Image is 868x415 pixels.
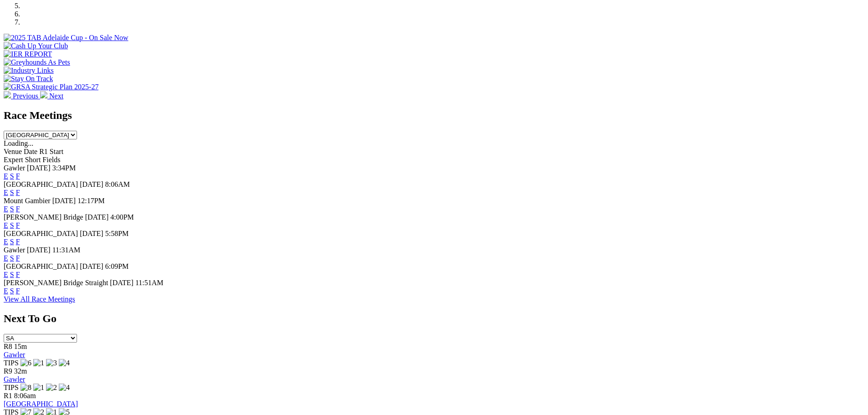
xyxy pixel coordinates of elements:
span: 4:00PM [110,213,134,221]
span: TIPS [4,359,19,367]
span: 8:06am [14,392,36,400]
a: S [10,172,14,180]
img: Industry Links [4,67,54,75]
a: [GEOGRAPHIC_DATA] [4,400,78,408]
span: [GEOGRAPHIC_DATA] [4,262,78,270]
img: 6 [21,359,31,367]
span: Previous [13,92,38,100]
a: E [4,205,8,213]
img: chevron-left-pager-white.svg [4,91,11,98]
a: E [4,287,8,295]
span: Expert [4,156,23,164]
a: S [10,271,14,278]
img: 4 [59,359,70,367]
span: R9 [4,367,12,375]
span: Venue [4,148,22,155]
a: S [10,254,14,262]
a: F [16,221,20,229]
a: Next [40,92,63,100]
span: 5:58PM [105,230,129,237]
span: 3:34PM [52,164,76,172]
a: F [16,287,20,295]
span: 11:31AM [52,246,81,254]
a: F [16,271,20,278]
span: 32m [14,367,27,375]
span: R1 Start [39,148,63,155]
span: [PERSON_NAME] Bridge Straight [4,279,108,287]
img: IER REPORT [4,50,52,58]
h2: Next To Go [4,313,864,325]
img: Greyhounds As Pets [4,58,70,67]
a: F [16,254,20,262]
span: [DATE] [80,262,103,270]
span: [GEOGRAPHIC_DATA] [4,230,78,237]
a: E [4,189,8,196]
a: F [16,172,20,180]
span: 6:09PM [105,262,129,270]
img: 1 [33,384,44,392]
span: Mount Gambier [4,197,51,205]
a: F [16,205,20,213]
span: TIPS [4,384,19,391]
img: Cash Up Your Club [4,42,68,50]
a: E [4,254,8,262]
span: Date [24,148,37,155]
span: Loading... [4,139,33,147]
img: chevron-right-pager-white.svg [40,91,47,98]
span: [DATE] [27,164,51,172]
a: S [10,205,14,213]
span: [DATE] [80,180,103,188]
a: S [10,221,14,229]
a: Previous [4,92,40,100]
span: 11:51AM [135,279,164,287]
img: 2 [46,384,57,392]
h2: Race Meetings [4,109,864,122]
img: Stay On Track [4,75,53,83]
a: E [4,271,8,278]
img: 1 [33,359,44,367]
a: E [4,238,8,246]
span: [GEOGRAPHIC_DATA] [4,180,78,188]
span: Fields [42,156,60,164]
span: Short [25,156,41,164]
span: R1 [4,392,12,400]
span: Gawler [4,164,25,172]
span: 8:06AM [105,180,130,188]
a: S [10,189,14,196]
span: [DATE] [85,213,109,221]
span: Gawler [4,246,25,254]
a: S [10,238,14,246]
a: Gawler [4,351,25,359]
a: Gawler [4,375,25,383]
img: 8 [21,384,31,392]
a: F [16,189,20,196]
img: 2025 TAB Adelaide Cup - On Sale Now [4,34,128,42]
img: 3 [46,359,57,367]
span: R8 [4,343,12,350]
img: 4 [59,384,70,392]
span: 12:17PM [77,197,105,205]
span: [PERSON_NAME] Bridge [4,213,83,221]
a: S [10,287,14,295]
a: View All Race Meetings [4,295,75,303]
span: Next [49,92,63,100]
span: [DATE] [80,230,103,237]
a: F [16,238,20,246]
img: GRSA Strategic Plan 2025-27 [4,83,98,91]
span: 15m [14,343,27,350]
span: [DATE] [27,246,51,254]
span: [DATE] [52,197,76,205]
a: E [4,221,8,229]
a: E [4,172,8,180]
span: [DATE] [110,279,134,287]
